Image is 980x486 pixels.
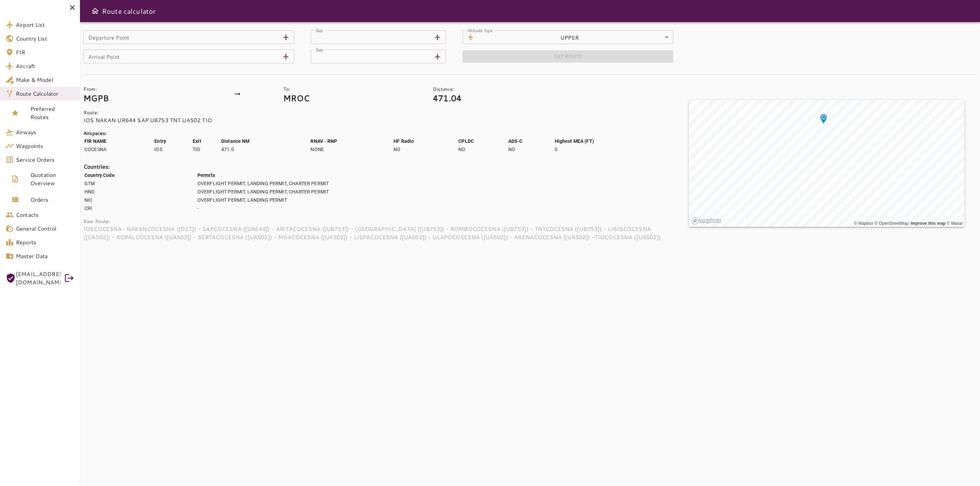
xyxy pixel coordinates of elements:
[30,105,74,121] span: Preferred Routes
[16,224,74,233] span: General Control
[154,146,192,153] td: IOS
[83,218,110,225] strong: Raw Route:
[154,137,192,145] th: Entry
[192,146,220,153] td: TIO
[393,146,457,153] td: NO
[16,252,74,260] span: Master Data
[83,86,228,93] p: From:
[16,142,74,150] span: Waypoints
[283,86,428,93] p: To:
[102,6,156,17] h6: Route calculator
[467,27,493,33] label: Altitude Type
[30,171,74,187] span: Quotation Overview
[84,188,196,196] td: HND
[192,137,220,145] th: Exit
[16,34,74,43] span: Country List
[16,156,74,164] span: Service Orders
[947,221,963,226] a: Maxar
[316,46,323,52] label: Gap
[88,4,102,18] button: Open drawer
[197,188,676,196] td: OVERFLIGHT PERMIT, LANDING PERMIT, CHARTER PERMIT
[84,180,196,187] td: GTM
[16,238,74,246] span: Reports
[316,27,323,33] label: Gap
[84,171,196,179] th: Country Code
[16,76,74,84] span: Make & Model
[310,146,392,153] td: NONE
[16,211,74,219] span: Contacts
[83,225,677,241] p: IOSCOCESNA- NAKANCOCESNA ([DCT]) - SAPCOCESNA ([UR644]) - ARITACOCESNA ([UB753]) - [GEOGRAPHIC_DA...
[689,100,964,227] canvas: Map
[16,21,74,29] span: Airport List
[854,221,873,226] a: Mapbox
[83,92,109,104] strong: MGPB
[83,130,107,137] strong: Airspaces:
[477,30,673,44] div: UPPER
[84,204,196,212] td: CRI
[16,270,61,286] span: [EMAIL_ADDRESS][DOMAIN_NAME]
[310,137,392,145] th: RNAV - RNP
[458,137,507,145] th: CPLDC
[84,137,153,145] th: FIR NAME
[83,109,677,116] p: Route:
[16,128,74,136] span: Airways
[16,62,74,70] span: Aircraft
[16,89,74,98] span: Route Calculator
[221,146,309,153] td: 471.0
[283,92,310,104] strong: MROC
[554,137,676,145] th: Highest MEA (FT)
[393,137,457,145] th: HF Radio
[433,92,461,104] strong: 471.04
[83,116,677,124] p: IOS NAKAN UR644 SAP UB753 TNT UA502 TIO
[508,146,554,153] td: NO
[197,171,676,179] th: Permits
[508,137,554,145] th: ADS-C
[875,221,909,226] a: OpenStreetMap
[197,180,676,187] td: OVERFLIGHT PERMIT, LANDING PERMIT, CHARTER PERMIT
[83,162,110,170] strong: Countries:
[84,196,196,204] td: NIC
[197,196,676,204] td: OVERFLIGHT PERMIT, LANDING PERMIT
[197,204,676,212] td: -
[458,146,507,153] td: NO
[84,146,153,153] td: COCESNA
[910,221,946,226] a: Map feedback
[433,86,627,93] p: Distance:
[554,146,676,153] td: 0
[221,137,309,145] th: Distance NM
[691,217,721,225] a: Mapbox logo
[30,196,74,204] span: Orders
[16,48,74,56] span: FIR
